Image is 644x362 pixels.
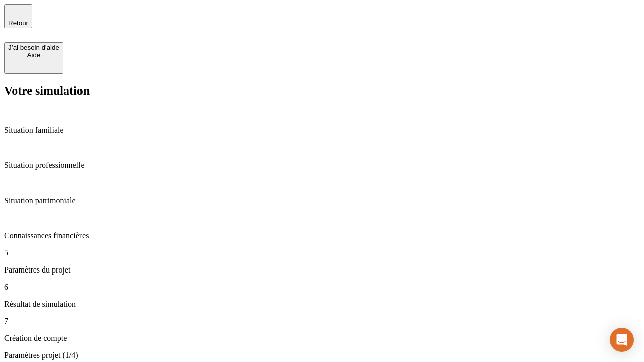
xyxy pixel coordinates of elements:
div: Open Intercom Messenger [610,328,634,352]
div: J’ai besoin d'aide [8,44,59,51]
button: J’ai besoin d'aideAide [4,42,63,74]
p: 7 [4,317,640,326]
p: 5 [4,248,640,257]
span: Retour [8,19,28,27]
p: 6 [4,283,640,292]
p: Paramètres du projet [4,265,640,275]
button: Retour [4,4,32,28]
p: Création de compte [4,334,640,343]
p: Connaissances financières [4,231,640,240]
p: Situation professionnelle [4,161,640,170]
p: Situation patrimoniale [4,196,640,205]
p: Situation familiale [4,126,640,135]
div: Aide [8,51,59,59]
h2: Votre simulation [4,84,640,98]
p: Paramètres projet (1/4) [4,351,640,360]
p: Résultat de simulation [4,300,640,309]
